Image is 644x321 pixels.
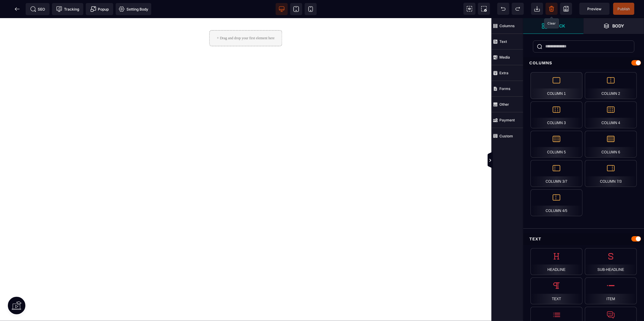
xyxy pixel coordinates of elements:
[613,24,624,28] strong: Body
[530,278,582,304] div: Text
[209,12,282,28] div: + Drag and drop your first element here
[585,101,637,128] div: Column 4
[585,248,637,275] div: Sub-headline
[585,72,637,99] div: Column 2
[579,3,610,15] span: Preview
[30,6,45,12] span: SEO
[492,50,523,65] span: Media
[56,6,79,12] span: Tracking
[492,97,523,112] span: Other
[499,134,513,138] strong: Custom
[492,81,523,97] span: Forms
[618,7,630,11] span: Publish
[90,6,109,12] span: Popup
[588,7,602,11] span: Preview
[305,3,317,15] span: View mobile
[463,3,476,15] span: View components
[546,3,558,15] span: Clear
[499,55,510,59] strong: Media
[290,3,302,15] span: View tablet
[512,3,524,15] span: Redo
[531,3,543,15] span: Open Import Webpage
[530,131,582,158] div: Column 5
[523,57,644,69] div: Columns
[492,18,523,34] span: Columns
[613,3,634,15] span: Save
[585,131,637,158] div: Column 6
[497,3,509,15] span: Undo
[499,102,509,107] strong: Other
[119,6,148,12] span: Setting Body
[530,160,582,187] div: Column 3/7
[585,278,637,304] div: Item
[478,3,490,15] span: Screenshot
[523,18,584,34] span: Open Blocks
[584,18,644,34] span: Open Layers
[530,189,582,216] div: Column 4/5
[499,86,511,91] strong: Forms
[52,3,83,15] span: Tracking code
[492,112,523,128] span: Payment
[530,101,582,128] div: Column 3
[26,3,50,15] span: Seo meta data
[86,3,113,15] span: Create Alert Modal
[116,3,151,15] span: Favicon
[11,3,23,15] span: Back
[523,152,529,170] span: Toggle Views
[499,39,507,44] strong: Text
[492,128,523,144] span: Custom Block
[530,248,582,275] div: Headline
[276,3,288,15] span: View desktop
[499,118,515,122] strong: Payment
[492,34,523,50] span: Text
[560,3,572,15] span: Save
[499,24,515,28] strong: Columns
[499,71,508,75] strong: Extra
[523,233,644,245] div: Text
[530,72,582,99] div: Column 1
[492,65,523,81] span: Extra
[585,160,637,187] div: Column 7/3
